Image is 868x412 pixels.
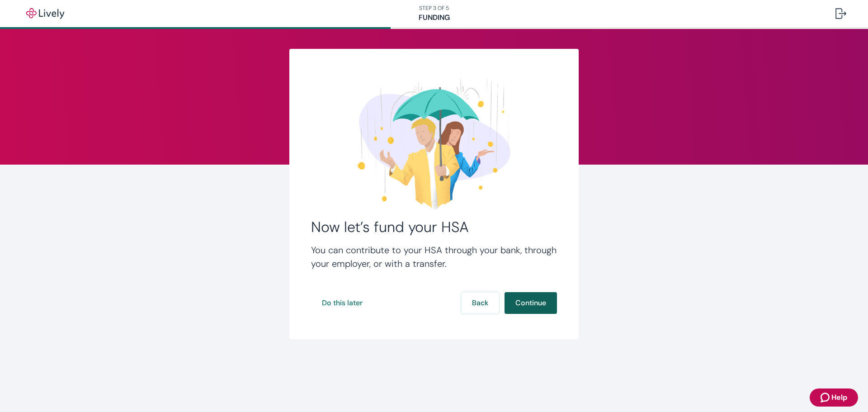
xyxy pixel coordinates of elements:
h4: You can contribute to your HSA through your bank, through your employer, or with a transfer. [311,243,557,270]
img: Lively [20,8,71,19]
button: Zendesk support iconHelp [810,388,858,407]
button: Continue [505,292,557,314]
h2: Now let’s fund your HSA [311,218,557,236]
button: Do this later [311,292,373,314]
span: Help [831,392,847,403]
svg: Zendesk support icon [821,392,831,403]
button: Back [461,292,499,314]
button: Log out [828,3,854,24]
